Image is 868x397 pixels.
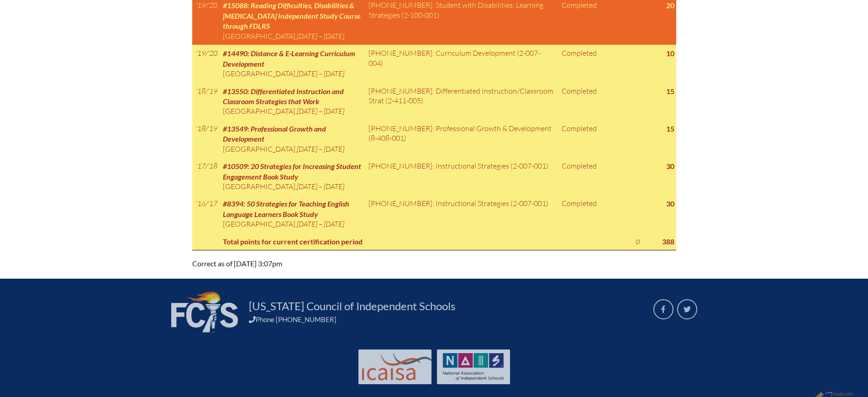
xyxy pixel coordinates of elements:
span: [DATE] – [DATE] [297,144,344,154]
td: '18/'19 [192,120,219,158]
strong: 15 [666,87,674,95]
span: #8394: 50 Strategies for Teaching English Language Learners Book Study [223,199,349,218]
td: '17/'18 [192,158,219,195]
td: Completed [558,195,604,233]
th: 0 [604,233,642,250]
span: [GEOGRAPHIC_DATA] [223,69,295,78]
td: Completed [558,83,604,120]
strong: 10 [666,49,674,58]
img: Int'l Council Advancing Independent School Accreditation logo [362,353,432,381]
span: [GEOGRAPHIC_DATA] [223,106,295,116]
p: Correct as of [DATE] 3:07pm [192,258,514,270]
span: [DATE] – [DATE] [297,219,344,228]
span: #15088: Reading Difficulties, Disabilities & [MEDICAL_DATA] Independent Study Course through FDLRS [223,1,361,30]
strong: 15 [666,124,674,133]
span: [GEOGRAPHIC_DATA] [223,144,295,154]
span: #14490: Distance & E-Learning Curriculum Development [223,49,355,68]
td: Completed [558,120,604,158]
td: , [219,83,365,120]
td: Completed [558,158,604,195]
td: '16/'17 [192,195,219,233]
div: Phone [PHONE_NUMBER] [249,315,642,323]
th: 388 [642,233,676,250]
td: '18/'19 [192,83,219,120]
td: [PHONE_NUMBER]: Curriculum Development (2-007-004) [365,45,558,82]
td: [PHONE_NUMBER]: Professional Growth & Development (8-408-001) [365,120,558,158]
th: Total points for current certification period [219,233,604,250]
span: [GEOGRAPHIC_DATA] [223,32,295,41]
span: [GEOGRAPHIC_DATA] [223,182,295,191]
span: #10509: 20 Strategies for Increasing Student Engagement Book Study [223,162,361,180]
span: #13550: Differentiated Instruction and Classroom Strategies that Work [223,87,344,106]
span: [DATE] – [DATE] [297,32,344,41]
td: , [219,158,365,195]
a: [US_STATE] Council of Independent Schools [245,299,459,313]
td: , [219,120,365,158]
span: #13549: Professional Growth and Development [223,124,326,143]
span: [DATE] – [DATE] [297,106,344,116]
td: '19/'20 [192,45,219,82]
img: NAIS Logo [443,353,504,381]
td: Completed [558,45,604,82]
td: [PHONE_NUMBER]: Instructional Strategies (2-007-001) [365,158,558,195]
td: , [219,195,365,233]
span: [DATE] – [DATE] [297,182,344,191]
strong: 30 [666,199,674,208]
span: [GEOGRAPHIC_DATA] [223,219,295,228]
strong: 30 [666,162,674,170]
td: [PHONE_NUMBER]: Instructional Strategies (2-007-001) [365,195,558,233]
td: , [219,45,365,82]
strong: 20 [666,1,674,10]
td: [PHONE_NUMBER]: Differentiated Instruction/Classroom Strat (2-411-005) [365,83,558,120]
span: [DATE] – [DATE] [297,69,344,78]
img: FCIS_logo_white [171,291,238,333]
